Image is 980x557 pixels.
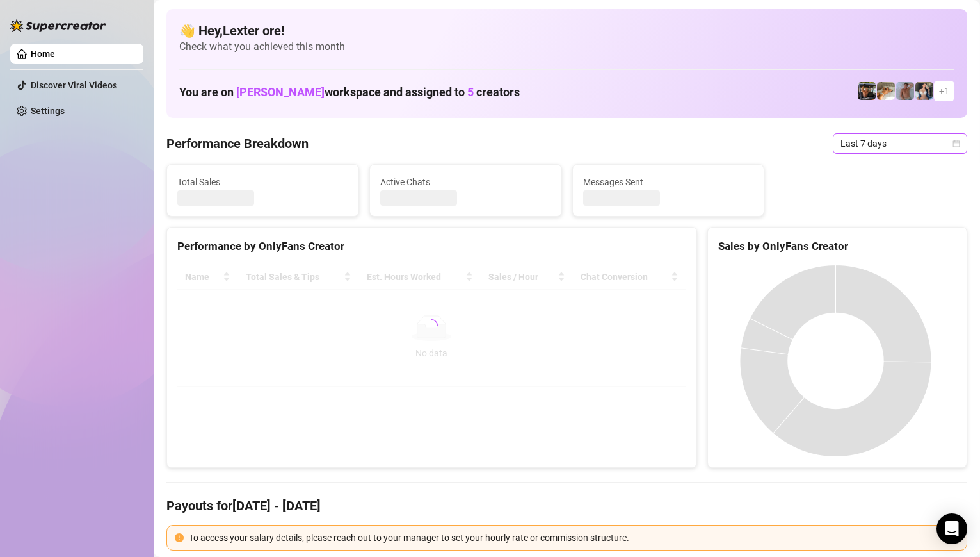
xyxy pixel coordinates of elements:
[166,135,309,153] h4: Performance Breakdown
[166,497,967,515] h4: Payouts for [DATE] - [DATE]
[179,40,954,54] span: Check what you achieved this month
[236,85,325,99] span: [PERSON_NAME]
[877,82,895,100] img: Zac
[915,82,933,100] img: Katy
[177,175,348,189] span: Total Sales
[583,175,754,189] span: Messages Sent
[179,22,954,40] h4: 👋 Hey, Lexter ore !
[31,106,65,116] a: Settings
[952,140,960,147] span: calendar
[896,82,914,100] img: Joey
[177,238,686,255] div: Performance by OnlyFans Creator
[424,319,438,333] span: loading
[936,513,967,544] div: Open Intercom Messenger
[31,49,55,59] a: Home
[939,84,949,98] span: + 1
[467,85,474,99] span: 5
[10,19,106,32] img: logo-BBDzfeDw.svg
[718,238,956,255] div: Sales by OnlyFans Creator
[189,531,959,545] div: To access your salary details, please reach out to your manager to set your hourly rate or commis...
[175,533,184,542] span: exclamation-circle
[31,80,117,90] a: Discover Viral Videos
[179,85,520,99] h1: You are on workspace and assigned to creators
[380,175,551,189] span: Active Chats
[840,134,960,153] span: Last 7 days
[858,82,876,100] img: Nathan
